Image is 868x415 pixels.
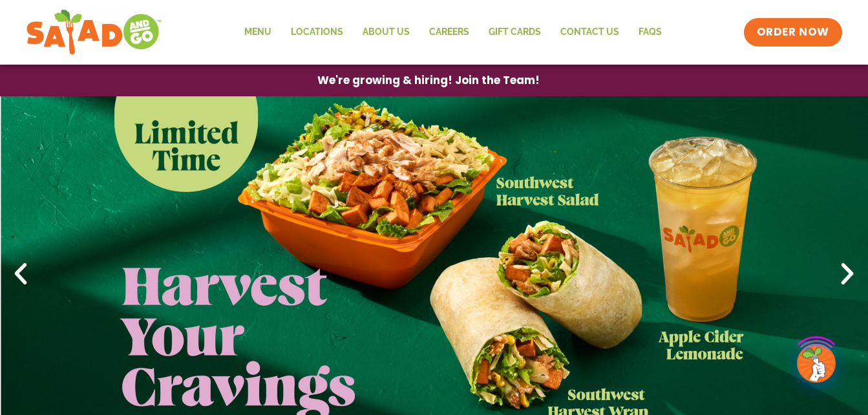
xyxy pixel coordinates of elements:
[281,17,353,47] a: Locations
[26,6,162,58] img: new-SAG-logo-768×292
[757,25,829,40] span: ORDER NOW
[317,75,540,86] span: We're growing & hiring! Join the Team!
[551,17,629,47] a: Contact Us
[235,17,281,47] a: Menu
[235,17,672,47] nav: Menu
[298,65,559,96] a: We're growing & hiring! Join the Team!
[353,17,419,47] a: About Us
[479,17,551,47] a: GIFT CARDS
[629,17,672,47] a: FAQs
[744,18,842,47] a: ORDER NOW
[6,260,35,288] div: Previous slide
[833,260,862,288] div: Next slide
[419,17,479,47] a: Careers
